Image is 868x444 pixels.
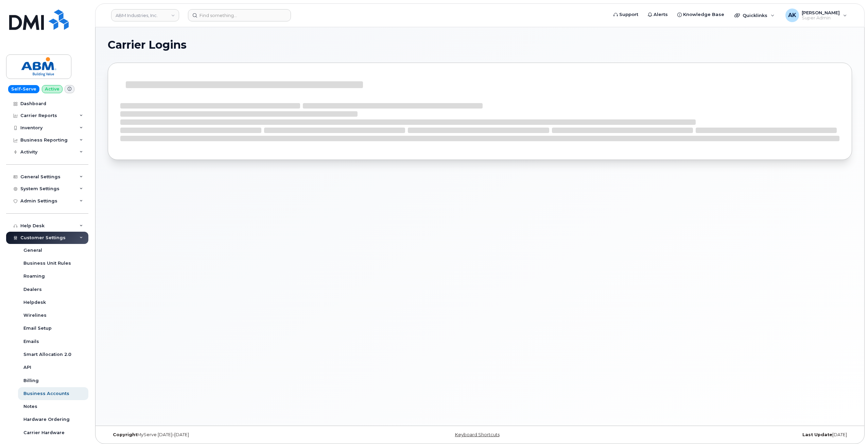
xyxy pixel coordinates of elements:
div: [DATE] [604,432,852,438]
strong: Last Update [802,432,832,437]
div: MyServe [DATE]–[DATE] [108,432,356,438]
a: Keyboard Shortcuts [455,432,500,437]
span: Carrier Logins [108,40,187,50]
strong: Copyright [113,432,137,437]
